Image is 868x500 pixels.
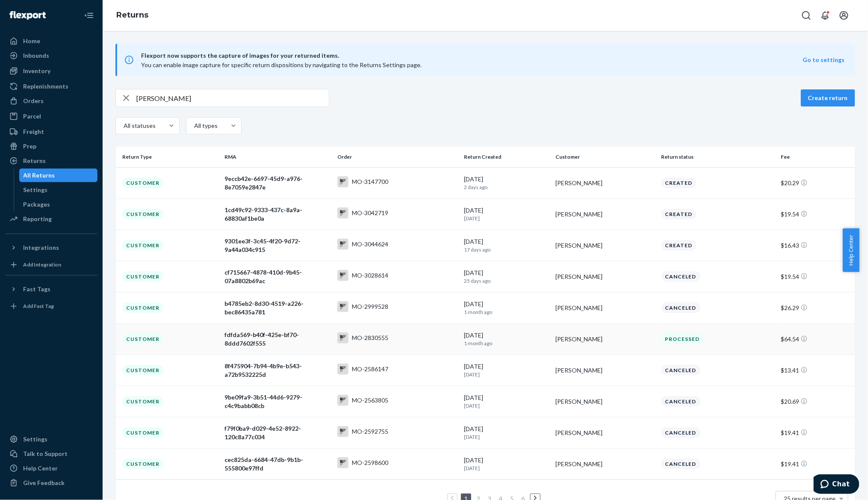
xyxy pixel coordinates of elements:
div: Customer [122,302,163,313]
div: MO-2592755 [352,427,388,436]
button: Create return [801,89,855,107]
div: [PERSON_NAME] [556,397,655,406]
div: Inbounds [23,51,49,60]
div: [DATE] [464,237,549,253]
div: Freight [23,127,44,136]
td: $20.69 [778,386,855,417]
span: Help Center [843,228,859,272]
div: Created [661,209,697,219]
iframe: Opens a widget where you can chat to one of our agents [814,474,859,496]
button: Integrations [5,241,97,254]
div: MO-3044624 [352,240,388,249]
th: Return Created [461,147,552,167]
button: Fast Tags [5,282,97,296]
a: Orders [5,94,97,108]
button: Open notifications [817,7,834,24]
div: cf715667-4878-410d-9b45-07a8802b69ac [224,268,331,285]
td: $20.29 [778,167,855,198]
div: Parcel [23,112,41,121]
div: Inventory [23,67,50,75]
div: [DATE] [464,206,549,222]
td: $19.54 [778,261,855,292]
button: Open account menu [836,7,853,24]
div: Integrations [23,243,59,252]
p: 17 days ago [464,246,549,253]
td: $19.41 [778,448,855,479]
div: Customer [122,240,163,251]
div: MO-2586147 [352,365,388,373]
div: Customer [122,209,163,219]
div: Canceled [661,459,700,469]
div: [PERSON_NAME] [556,210,655,219]
img: Flexport logo [9,11,46,20]
div: Customer [122,178,163,188]
td: $26.29 [778,292,855,323]
div: Processed [661,334,704,344]
div: f79f0ba9-d029-4e52-8922-120c8a77c034 [224,424,331,441]
div: Customer [122,334,163,344]
a: Settings [19,183,98,197]
p: [DATE] [464,402,549,409]
a: All Returns [19,169,98,182]
div: Customer [122,365,163,376]
p: 1 month ago [464,340,549,347]
a: Help Center [5,462,97,475]
a: Settings [5,432,97,446]
p: [DATE] [464,215,549,222]
div: MO-3042719 [352,209,388,217]
div: [DATE] [464,425,549,441]
span: You can enable image capture for specific return dispositions by navigating to the Returns Settin... [141,61,422,68]
button: Talk to Support [5,447,97,461]
div: Canceled [661,396,700,407]
div: MO-2830555 [352,334,388,342]
td: $16.43 [778,230,855,261]
p: [DATE] [464,464,549,472]
div: Home [23,37,40,45]
div: Orders [23,97,44,105]
a: Add Integration [5,258,97,272]
div: fdfda569-b40f-425e-bf70-8ddd7602f555 [224,331,331,348]
div: MO-3028614 [352,271,388,280]
div: MO-2563805 [352,396,388,405]
div: Help Center [23,464,58,473]
div: [PERSON_NAME] [556,304,655,312]
div: Canceled [661,427,700,438]
a: Add Fast Tag [5,299,97,313]
a: Prep [5,139,97,153]
a: Reporting [5,212,97,226]
button: Close Navigation [80,7,97,24]
p: 25 days ago [464,277,549,284]
div: 9301ee3f-3c45-4f20-9d72-9a44a034c915 [224,237,331,254]
div: Add Integration [23,261,61,268]
div: Settings [23,435,47,444]
a: Inventory [5,64,97,78]
p: [DATE] [464,433,549,441]
td: $64.54 [778,323,855,355]
th: Order [334,147,461,167]
a: Home [5,34,97,48]
div: Fast Tags [23,285,50,293]
div: 8f475904-7b94-4b9e-b543-a72b9532225d [224,362,331,379]
div: Talk to Support [23,450,68,458]
div: All statuses [124,121,154,130]
div: cec825da-6684-47db-9b1b-555800e97ffd [224,456,331,473]
button: Go to settings [803,56,845,64]
div: [DATE] [464,393,549,409]
th: Return Type [115,147,221,167]
div: [PERSON_NAME] [556,241,655,250]
div: 9be09fa9-3b51-44d6-9279-c4c9babb08cb [224,393,331,410]
p: 1 month ago [464,308,549,316]
div: 1cd49c92-9333-437c-8a9a-68830af1be0a [224,206,331,223]
p: [DATE] [464,371,549,378]
th: Customer [552,147,658,167]
div: Created [661,178,697,188]
a: Parcel [5,109,97,123]
a: Inbounds [5,49,97,62]
div: b4785eb2-8d30-4519-a226-bec86435a781 [224,299,331,317]
div: Canceled [661,302,700,313]
div: Prep [23,142,36,151]
div: [PERSON_NAME] [556,335,655,343]
div: [DATE] [464,456,549,472]
th: Return status [658,147,778,167]
td: $19.54 [778,198,855,230]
